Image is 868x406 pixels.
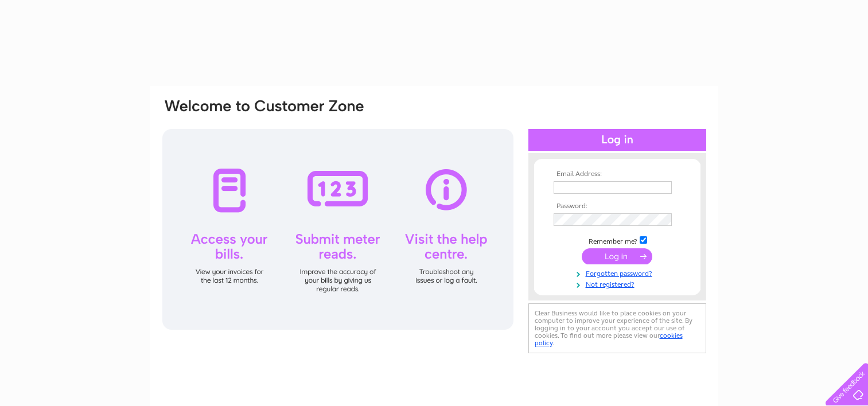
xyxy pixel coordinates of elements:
[582,248,652,264] input: Submit
[551,235,684,246] td: Remember me?
[551,202,684,210] th: Password:
[528,303,706,353] div: Clear Business would like to place cookies on your computer to improve your experience of the sit...
[554,267,684,278] a: Forgotten password?
[554,278,684,289] a: Not registered?
[535,331,683,347] a: cookies policy
[551,170,684,178] th: Email Address:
